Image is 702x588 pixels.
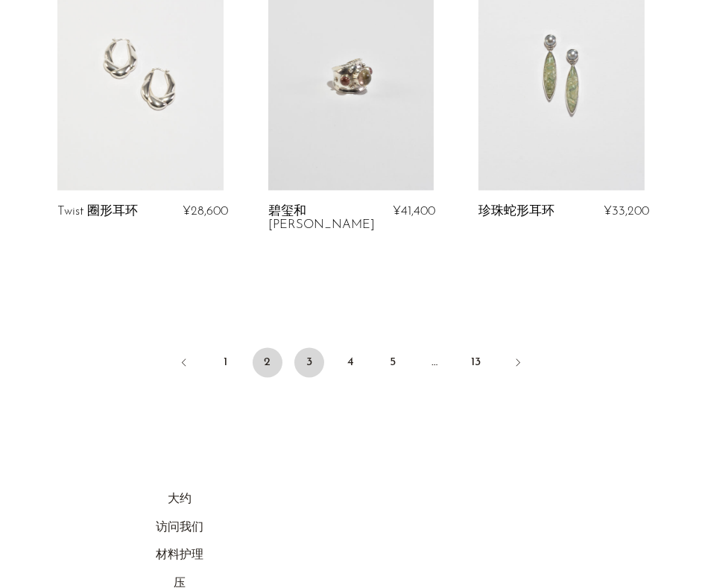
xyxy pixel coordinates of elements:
a: 1 [211,347,241,377]
a: 下一个 [503,347,533,380]
span: ¥28,600 [183,205,228,218]
a: 以前 [169,347,199,380]
a: 4 [336,347,366,377]
a: 大约 [168,493,192,505]
a: 访问我们 [156,522,204,534]
a: 2 [253,347,282,377]
a: 珍珠蛇形耳环 [478,205,554,218]
span: … [420,347,449,377]
a: 碧玺和[PERSON_NAME] [268,205,376,233]
a: Twist 圈形耳环 [57,205,138,218]
span: ¥33,200 [604,205,649,218]
a: 材料护理 [156,549,204,561]
span: ¥41,400 [393,205,435,218]
span: 3 [294,347,324,377]
a: 5 [378,347,408,377]
a: 13 [461,347,491,377]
